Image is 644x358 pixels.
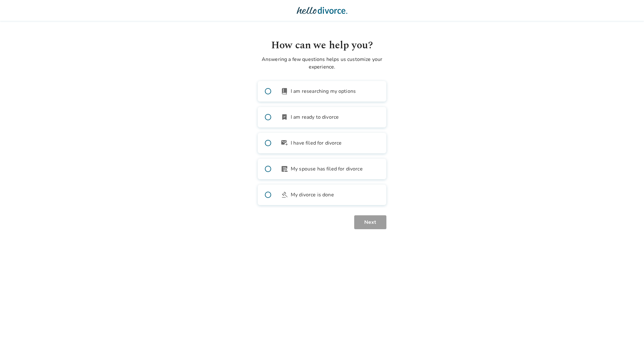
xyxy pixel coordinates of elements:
h1: How can we help you? [258,38,386,53]
span: article_person [281,165,288,173]
span: book_2 [281,87,288,95]
span: I am researching my options [291,87,356,95]
button: Next [355,215,386,229]
span: bookmark_check [281,113,288,121]
span: gavel [281,191,288,199]
p: Answering a few questions helps us customize your experience. [258,56,386,71]
img: Hello Divorce Logo [297,4,347,17]
span: I have filed for divorce [291,139,342,147]
span: My spouse has filed for divorce [291,165,363,173]
span: outgoing_mail [281,139,288,147]
span: I am ready to divorce [291,113,339,121]
span: My divorce is done [291,191,334,199]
